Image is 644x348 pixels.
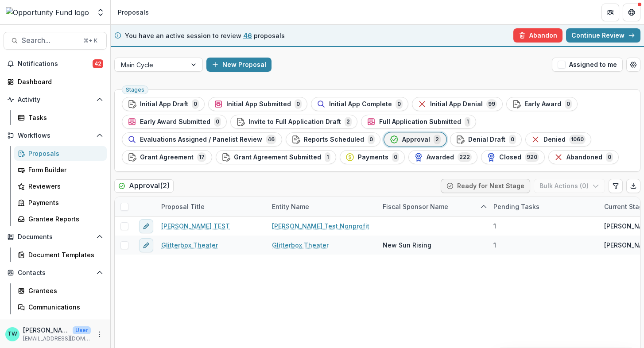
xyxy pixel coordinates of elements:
button: Full Application Submitted1 [361,115,476,129]
a: Dashboard [4,74,107,89]
button: Open table manager [626,58,640,72]
span: 0 [396,99,403,109]
a: Glitterbox Theater [272,240,329,250]
div: Proposal Title [156,197,267,216]
a: Form Builder [14,162,107,177]
button: Bulk Actions (0) [534,179,605,193]
button: Early Award Submitted0 [122,115,227,129]
div: Fiscal Sponsor Name [377,197,488,216]
button: edit [139,238,153,252]
p: You have an active session to review proposals [125,31,285,40]
button: Initial App Submitted0 [208,97,307,111]
div: Pending Tasks [488,197,599,216]
div: Proposal Title [156,202,210,211]
span: Reports Scheduled [304,136,364,143]
button: Denied1060 [525,132,591,147]
span: New Sun Rising [383,240,431,250]
svg: sorted ascending [480,203,487,210]
a: Tasks [14,110,107,125]
button: edit [139,219,153,233]
div: Proposals [118,8,149,17]
span: Evaluations Assigned / Panelist Review [140,136,262,143]
div: Fiscal Sponsor Name [377,202,454,211]
span: 0 [368,135,375,144]
a: Grantee Reports [14,212,107,226]
span: Approval [402,136,430,143]
span: 2 [434,135,441,144]
span: 46 [243,32,252,39]
button: Invite to Full Application Draft2 [230,115,357,129]
button: More [94,329,105,340]
button: Notifications42 [4,57,107,71]
button: Assigned to me [552,58,623,72]
span: Initial App Denial [430,101,483,108]
span: Initial App Complete [329,101,392,108]
span: Stages [126,87,144,93]
span: 46 [266,135,276,144]
a: [PERSON_NAME] Test Nonprofit [272,221,369,231]
button: Open Data & Reporting [4,318,107,332]
div: Entity Name [267,202,314,211]
button: Early Award0 [506,97,578,111]
div: Entity Name [267,197,377,216]
button: Initial App Draft0 [122,97,205,111]
div: Payments [28,198,100,207]
span: 1 [493,221,496,231]
span: Activity [18,96,93,104]
button: Open entity switcher [94,4,107,21]
span: 2 [345,117,352,127]
button: Abandoned0 [548,150,619,164]
span: Denied [543,136,566,143]
a: [PERSON_NAME] TEST [161,221,230,231]
span: Documents [18,233,93,241]
span: 0 [192,99,199,109]
span: 1 [493,240,496,250]
span: 0 [509,135,516,144]
button: Awarded222 [408,150,477,164]
button: Search... [4,32,107,50]
span: Notifications [18,60,93,68]
span: 1060 [569,135,586,144]
span: Contacts [18,269,93,277]
span: Search... [22,36,78,45]
span: Abandoned [566,154,602,161]
button: Get Help [623,4,640,21]
button: Initial App Complete0 [311,97,408,111]
span: Payments [358,154,388,161]
button: Open Workflows [4,128,107,143]
div: Document Templates [28,250,100,259]
span: 0 [392,152,399,162]
h2: Approval ( 2 ) [114,179,174,192]
nav: breadcrumb [114,6,152,19]
span: Early Award Submitted [140,118,210,126]
button: Open Documents [4,230,107,244]
span: Grant Agreement Submitted [234,154,321,161]
button: Reports Scheduled0 [286,132,380,147]
div: Form Builder [28,165,100,174]
button: Approval2 [384,132,446,147]
div: Pending Tasks [488,202,545,211]
button: Open Contacts [4,266,107,280]
span: Initial App Submitted [226,101,291,108]
div: Communications [28,302,100,312]
button: Payments0 [340,150,405,164]
p: User [73,326,91,334]
button: Closed920 [481,150,545,164]
button: Abandon [513,28,563,43]
span: Awarded [427,154,454,161]
div: Dashboard [18,77,100,86]
a: Continue Review [566,28,640,43]
div: Grantee Reports [28,214,100,224]
button: Initial App Denial99 [412,97,503,111]
div: Ti Wilhelm [8,331,17,337]
span: 42 [93,59,103,68]
button: Export table data [626,179,640,193]
div: Reviewers [28,182,100,191]
span: 99 [486,99,497,109]
span: 17 [197,152,206,162]
button: Edit table settings [609,179,623,193]
span: Denial Draft [468,136,505,143]
span: 0 [295,99,302,109]
button: Partners [601,4,619,21]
